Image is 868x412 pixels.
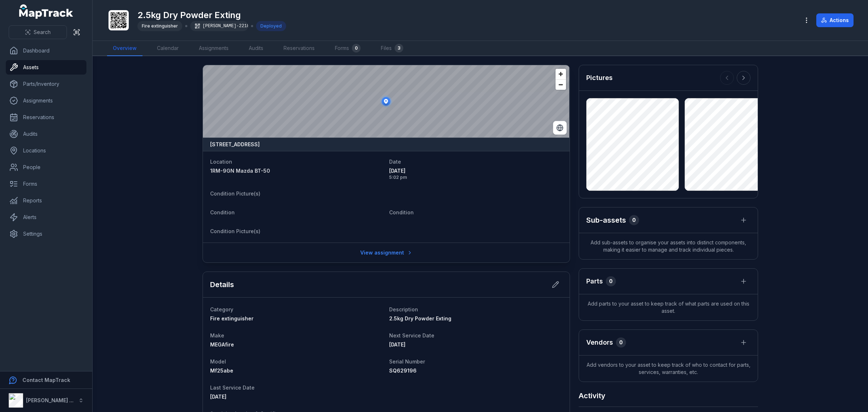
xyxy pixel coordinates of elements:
[579,391,605,401] h2: Activity
[586,215,626,225] h2: Sub-assets
[210,358,226,365] span: Model
[203,65,569,138] canvas: Map
[389,306,418,312] span: Description
[352,44,361,52] div: 0
[6,77,86,91] a: Parts/Inventory
[629,215,639,225] div: 0
[556,79,566,90] button: Zoom out
[389,332,434,339] span: Next Service Date
[210,332,224,339] span: Make
[210,190,260,197] span: Condition Picture(s)
[6,210,86,224] a: Alerts
[193,41,234,56] a: Assignments
[389,358,425,365] span: Serial Number
[6,160,86,175] a: People
[6,127,86,141] a: Audits
[553,121,567,135] button: Switch to Satellite View
[389,209,414,215] span: Condition
[6,43,86,58] a: Dashboard
[190,21,248,31] div: [PERSON_NAME]-2218
[6,227,86,241] a: Settings
[210,168,270,174] span: 1RM-9GN Mazda BT-50
[9,25,67,39] button: Search
[210,384,255,391] span: Last Service Date
[389,167,562,180] time: 8/26/2025, 5:02:37 PM
[278,41,320,56] a: Reservations
[107,41,142,56] a: Overview
[579,233,758,259] span: Add sub-assets to organise your assets into distinct components, making it easier to manage and t...
[210,209,235,215] span: Condition
[395,44,403,52] div: 3
[329,41,366,56] a: Forms0
[6,60,86,75] a: Assets
[6,193,86,208] a: Reports
[26,397,76,403] strong: [PERSON_NAME] Air
[210,367,233,374] span: Mf25abe
[389,341,405,348] span: [DATE]
[243,41,269,56] a: Audits
[210,279,234,290] h2: Details
[210,306,233,312] span: Category
[586,73,613,83] h3: Pictures
[210,341,234,348] span: MEGAfire
[210,228,260,234] span: Condition Picture(s)
[210,159,232,165] span: Location
[256,21,286,31] div: Deployed
[389,167,562,175] span: [DATE]
[151,41,184,56] a: Calendar
[22,377,70,383] strong: Contact MapTrack
[556,69,566,79] button: Zoom in
[586,337,613,348] h3: Vendors
[210,394,226,400] span: [DATE]
[210,141,260,148] strong: [STREET_ADDRESS]
[579,356,758,382] span: Add vendors to your asset to keep track of who to contact for parts, services, warranties, etc.
[137,9,286,21] h1: 2.5kg Dry Powder Exting
[6,93,86,108] a: Assignments
[356,246,417,260] a: View assignment
[375,41,409,56] a: Files3
[389,367,417,374] span: SQ629196
[579,294,758,320] span: Add parts to your asset to keep track of what parts are used on this asset.
[389,159,401,165] span: Date
[389,175,562,180] span: 5:02 pm
[6,143,86,158] a: Locations
[606,276,616,286] div: 0
[210,315,254,321] span: Fire extinguisher
[210,394,226,400] time: 5/1/2025, 12:00:00 AM
[34,29,51,36] span: Search
[142,23,178,29] span: Fire extinguisher
[19,4,73,19] a: MapTrack
[6,110,86,125] a: Reservations
[6,177,86,191] a: Forms
[586,276,603,286] h3: Parts
[616,337,626,348] div: 0
[816,13,854,27] button: Actions
[389,315,451,321] span: 2.5kg Dry Powder Exting
[210,167,383,175] a: 1RM-9GN Mazda BT-50
[389,341,405,348] time: 11/1/2025, 12:00:00 AM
